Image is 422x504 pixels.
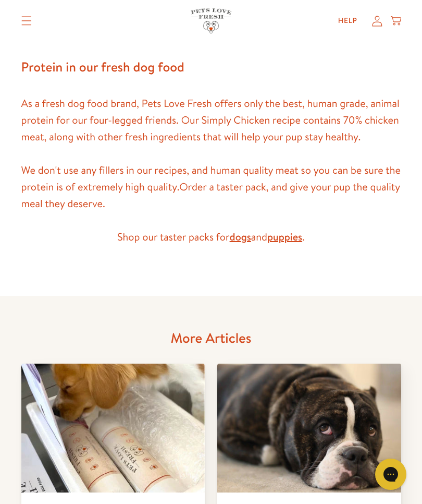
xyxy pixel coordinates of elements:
[179,180,266,194] a: Order a taster pack
[217,364,401,493] img: Dog Gastroenteritis: Symptoms & Treatments
[21,329,401,347] h2: More Articles
[370,455,412,494] iframe: Gorgias live chat messenger
[191,8,231,33] img: Pets Love Fresh
[21,163,401,194] span: We don't use any fillers in our recipes, and human quality meat so you can be sure the protein is...
[21,180,400,211] span: , and give your pup the quality meal they deserve.
[117,230,305,244] span: Shop our taster packs for and .
[13,8,40,34] summary: Translation missing: en.sections.header.menu
[230,230,251,244] a: dogs
[21,58,184,76] b: Protein in our fresh dog food
[267,230,302,244] a: puppies
[21,97,400,144] span: As a fresh dog food brand, Pets Love Fresh offers only the best, human grade, animal protein for ...
[21,364,205,493] img: What is Hypoallergenic Dog Food?
[330,10,366,31] a: Help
